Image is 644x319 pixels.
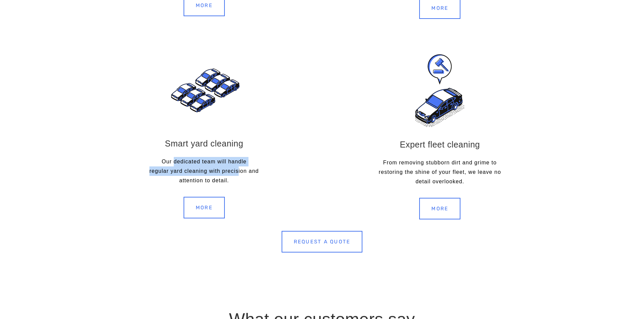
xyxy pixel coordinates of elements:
a: Request a quote [282,231,363,252]
h3: Smart yard cleaning [139,138,269,149]
a: MORE [184,197,225,218]
p: From removing stubborn dirt and grime to restoring the shine of your fleet, we leave no detail ov... [375,158,505,186]
a: MORE [419,198,460,219]
p: Our dedicated team will handle regular yard cleaning with precision and attention to detail. [139,157,269,185]
h3: Expert fleet cleaning [375,139,505,150]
